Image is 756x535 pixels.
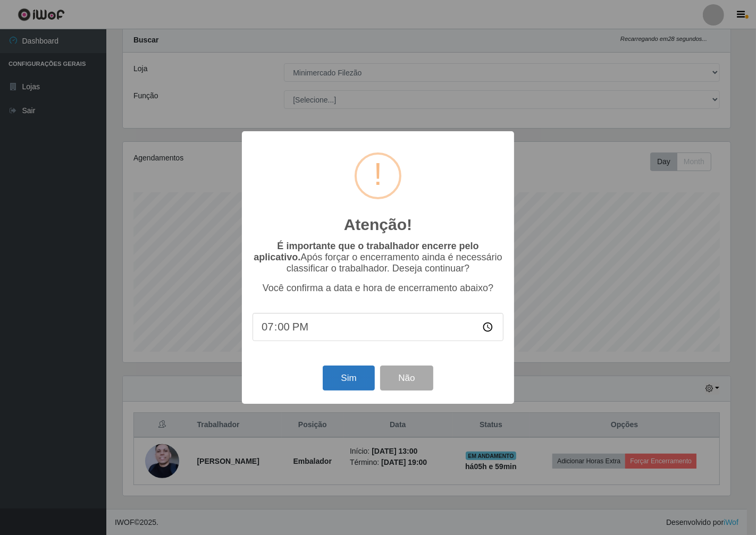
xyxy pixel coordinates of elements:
[380,366,433,390] button: Não
[253,283,503,294] p: Você confirma a data e hora de encerramento abaixo?
[253,241,503,274] p: Após forçar o encerramento ainda é necessário classificar o trabalhador. Deseja continuar?
[344,215,412,234] h2: Atenção!
[254,241,478,262] b: É importante que o trabalhador encerre pelo aplicativo.
[323,366,374,390] button: Sim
